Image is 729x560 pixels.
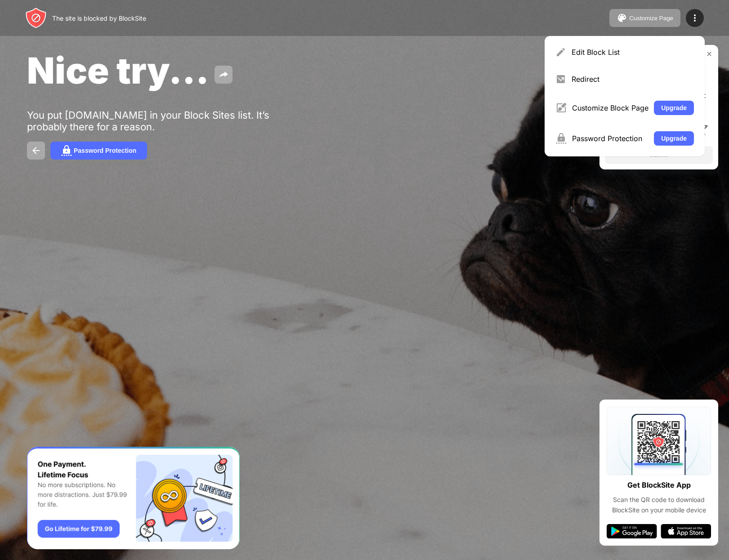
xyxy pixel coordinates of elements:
button: Customize Page [609,9,680,27]
img: app-store.svg [661,524,711,538]
img: back.svg [31,145,41,156]
img: menu-customize.svg [555,102,567,113]
img: pallet.svg [617,13,627,23]
img: menu-redirect.svg [555,74,566,84]
div: Password Protection [572,134,648,143]
div: Get BlockSite App [627,479,691,492]
div: Customize Block Page [572,103,648,112]
div: Edit Block List [572,48,694,57]
button: Upgrade [654,131,694,146]
div: Password Protection [74,147,136,154]
img: google-play.svg [607,524,657,538]
iframe: Banner [27,447,240,550]
img: share.svg [218,69,229,80]
img: password.svg [61,145,72,156]
img: menu-pencil.svg [555,47,566,58]
img: qrcode.svg [607,407,711,475]
button: Upgrade [654,101,694,115]
img: menu-password.svg [555,133,567,144]
div: The site is blocked by BlockSite [52,14,146,22]
img: header-logo.svg [25,7,47,29]
div: Redirect [572,75,694,84]
div: Customize Page [629,15,673,22]
div: Scan the QR code to download BlockSite on your mobile device [607,495,711,515]
img: menu-icon.svg [689,13,700,23]
button: Password Protection [50,142,147,160]
div: You put [DOMAIN_NAME] in your Block Sites list. It’s probably there for a reason. [27,109,305,133]
span: Nice try... [27,49,209,92]
img: rate-us-close.svg [706,50,713,58]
